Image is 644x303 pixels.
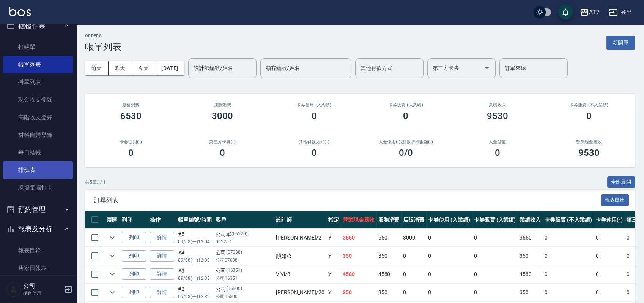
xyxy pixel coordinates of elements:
td: 350 [341,284,376,301]
a: 每日結帳 [3,144,73,161]
td: 0 [543,284,594,301]
td: 350 [376,247,402,265]
p: 09/08 (一) 12:33 [178,275,212,282]
a: 材料自購登錄 [3,126,73,144]
th: 設計師 [274,211,326,229]
td: 0 [472,284,518,301]
p: 櫃台使用 [23,290,62,297]
h3: 0 [220,148,225,158]
td: 0 [472,229,518,247]
td: 0 [472,265,518,283]
a: 店家日報表 [3,259,73,277]
img: Person [6,282,21,297]
p: (16351) [226,267,242,275]
p: 公司15500 [216,293,272,300]
h3: 6530 [120,111,142,121]
h2: 店販消費 [186,103,260,108]
div: AT7 [589,8,600,17]
p: 09/08 (一) 13:04 [178,238,212,245]
h2: 業績收入 [461,103,534,108]
h2: 卡券使用(-) [94,140,168,144]
button: expand row [107,232,118,243]
a: 報表目錄 [3,242,73,259]
h3: 0 [128,148,134,158]
button: 報表及分析 [3,219,73,239]
td: 3650 [341,229,376,247]
a: 詳情 [150,268,174,280]
th: 店販消費 [401,211,426,229]
td: 350 [518,284,543,301]
td: #4 [176,247,214,265]
a: 現金收支登錄 [3,91,73,108]
h3: 3000 [212,111,233,121]
p: 公司07038 [216,257,272,263]
span: 訂單列表 [94,197,601,204]
a: 新開單 [606,39,635,46]
td: 650 [376,229,402,247]
td: 0 [594,265,625,283]
p: 06120-1 [216,238,272,245]
td: [PERSON_NAME] /2 [274,229,326,247]
td: 0 [426,265,472,283]
th: 展開 [105,211,120,229]
h3: 9530 [487,111,508,121]
button: 列印 [122,250,146,262]
td: 0 [401,284,426,301]
td: 350 [341,247,376,265]
td: 韻如 /3 [274,247,326,265]
th: 業績收入 [518,211,543,229]
td: 0 [401,247,426,265]
h3: 0 [586,111,592,121]
h3: 帳單列表 [85,41,121,52]
th: 卡券使用(-) [594,211,625,229]
div: 公司單 [216,230,272,238]
td: [PERSON_NAME] /20 [274,284,326,301]
h5: 公司 [23,282,62,290]
td: Y [326,284,341,301]
button: expand row [107,287,118,298]
h2: 其他付款方式(-) [277,140,351,144]
th: 營業現金應收 [341,211,376,229]
a: 詳情 [150,232,174,244]
h2: 卡券販賣 (不入業績) [553,103,626,108]
a: 掛單列表 [3,73,73,91]
button: 櫃檯作業 [3,16,73,35]
h2: 營業現金應收 [553,140,626,144]
th: 指定 [326,211,341,229]
h3: 0 [495,148,500,158]
th: 卡券販賣 (入業績) [472,211,518,229]
td: ViVi /8 [274,265,326,283]
td: 0 [426,284,472,301]
td: #3 [176,265,214,283]
button: expand row [107,250,118,262]
button: 列印 [122,268,146,280]
h2: 入金使用(-) /點數折抵金額(-) [369,140,443,144]
td: 0 [472,247,518,265]
a: 詳情 [150,250,174,262]
td: 0 [543,247,594,265]
h3: 0 [312,148,317,158]
th: 服務消費 [376,211,402,229]
td: 350 [376,284,402,301]
td: Y [326,229,341,247]
p: 09/08 (一) 12:39 [178,257,212,263]
td: #2 [176,284,214,301]
p: 共 5 筆, 1 / 1 [85,179,106,186]
td: Y [326,265,341,283]
div: 公司 [216,267,272,275]
p: (15500) [226,285,242,293]
td: 0 [594,229,625,247]
button: 列印 [122,287,146,298]
button: 登出 [606,5,635,19]
td: 4580 [518,265,543,283]
td: 4580 [341,265,376,283]
h3: 服務消費 [94,103,168,108]
th: 帳單編號/時間 [176,211,214,229]
td: 0 [543,229,594,247]
td: Y [326,247,341,265]
td: 3000 [401,229,426,247]
button: 昨天 [109,61,132,75]
h2: 第三方卡券(-) [186,140,260,144]
div: 公司 [216,285,272,293]
button: Open [481,62,493,74]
